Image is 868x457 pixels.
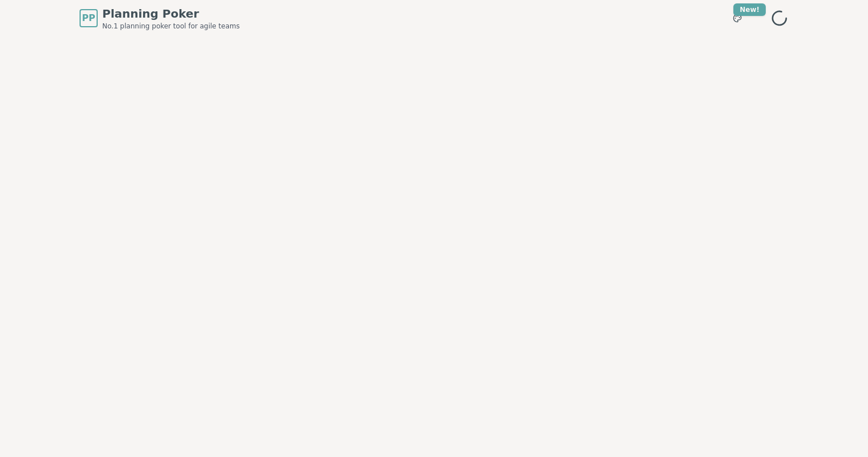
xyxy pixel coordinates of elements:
span: Planning Poker [102,6,240,22]
a: PPPlanning PokerNo.1 planning poker tool for agile teams [80,6,240,31]
button: New! [727,8,748,28]
span: No.1 planning poker tool for agile teams [102,22,240,31]
div: New! [733,3,766,16]
span: PP [82,11,95,25]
